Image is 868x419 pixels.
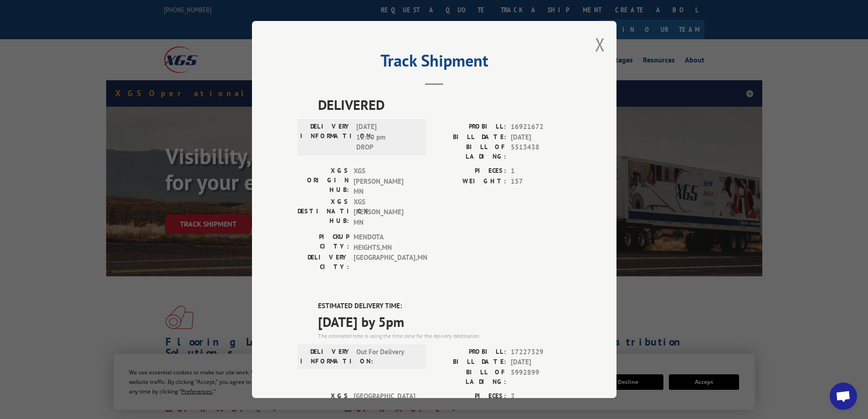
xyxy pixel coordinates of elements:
[434,347,506,357] label: PROBILL:
[434,367,506,387] label: BILL OF LADING:
[356,347,418,366] span: Out For Delivery
[354,253,415,272] span: [GEOGRAPHIC_DATA] , MN
[354,166,415,197] span: XGS [PERSON_NAME] MN
[511,166,571,176] span: 1
[511,357,571,367] span: [DATE]
[298,166,349,197] label: XGS ORIGIN HUB:
[318,332,571,340] div: The estimated time is using the time zone for the delivery destination.
[511,122,571,132] span: 16921672
[511,391,571,402] span: 2
[434,176,506,187] label: WEIGHT:
[434,142,506,161] label: BILL OF LADING:
[511,142,571,161] span: 5513438
[354,232,415,253] span: MENDOTA HEIGHTS , MN
[300,122,352,153] label: DELIVERY INFORMATION:
[434,391,506,402] label: PIECES:
[511,176,571,187] span: 157
[298,197,349,228] label: XGS DESTINATION HUB:
[318,301,571,311] label: ESTIMATED DELIVERY TIME:
[595,32,605,57] button: Close modal
[318,94,571,115] span: DELIVERED
[511,347,571,357] span: 17227329
[298,232,349,253] label: PICKUP CITY:
[511,367,571,387] span: 5992899
[356,122,418,153] span: [DATE] 12:00 pm DROP
[300,347,352,366] label: DELIVERY INFORMATION:
[354,197,415,228] span: XGS [PERSON_NAME] MN
[830,383,857,410] a: Open chat
[511,132,571,143] span: [DATE]
[298,54,571,72] h2: Track Shipment
[434,132,506,143] label: BILL DATE:
[298,253,349,272] label: DELIVERY CITY:
[434,166,506,176] label: PIECES:
[434,122,506,132] label: PROBILL:
[318,311,571,332] span: [DATE] by 5pm
[434,357,506,367] label: BILL DATE:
